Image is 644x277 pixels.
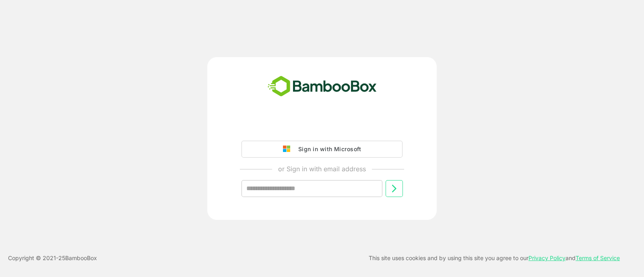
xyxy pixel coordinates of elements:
[278,164,366,174] p: or Sign in with email address
[283,146,294,153] img: google
[294,144,361,154] div: Sign in with Microsoft
[576,254,620,261] a: Terms of Service
[8,253,97,263] p: Copyright © 2021- 25 BambooBox
[263,73,381,100] img: bamboobox
[242,141,402,158] button: Sign in with Microsoft
[237,118,407,136] iframe: Sign in with Google Button
[369,253,620,263] p: This site uses cookies and by using this site you agree to our and
[528,254,566,261] a: Privacy Policy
